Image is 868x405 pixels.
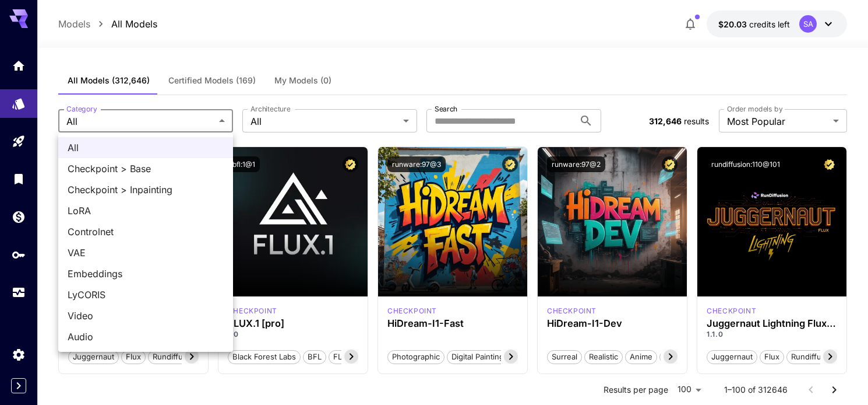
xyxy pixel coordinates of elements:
span: LyCORIS [68,288,224,302]
span: VAE [68,246,224,260]
span: All [68,141,224,155]
span: LoRA [68,204,224,218]
span: Checkpoint > Base [68,162,224,176]
span: Checkpoint > Inpainting [68,183,224,197]
span: Controlnet [68,225,224,239]
span: Audio [68,330,224,344]
span: Video [68,309,224,323]
span: Embeddings [68,267,224,281]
